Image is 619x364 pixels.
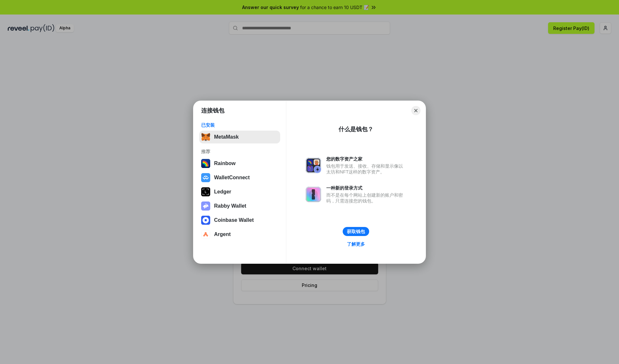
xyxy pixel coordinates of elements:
[214,231,231,237] div: Argent
[306,187,321,202] img: svg+xml,%3Csvg%20xmlns%3D%22http%3A%2F%2Fwww.w3.org%2F2000%2Fsvg%22%20fill%3D%22none%22%20viewBox...
[201,187,210,196] img: svg+xml,%3Csvg%20xmlns%3D%22http%3A%2F%2Fwww.w3.org%2F2000%2Fsvg%22%20width%3D%2228%22%20height%3...
[201,122,278,128] div: 已安装
[214,189,231,195] div: Ledger
[214,203,246,209] div: Rabby Wallet
[343,227,369,236] button: 获取钱包
[199,200,280,212] button: Rabby Wallet
[306,158,321,173] img: svg+xml,%3Csvg%20xmlns%3D%22http%3A%2F%2Fwww.w3.org%2F2000%2Fsvg%22%20fill%3D%22none%22%20viewBox...
[201,173,210,182] img: svg+xml,%3Csvg%20width%3D%2228%22%20height%3D%2228%22%20viewBox%3D%220%200%2028%2028%22%20fill%3D...
[214,134,239,140] div: MetaMask
[201,107,224,114] h1: 连接钱包
[201,133,210,142] img: svg+xml,%3Csvg%20fill%3D%22none%22%20height%3D%2233%22%20viewBox%3D%220%200%2035%2033%22%20width%...
[201,149,278,154] div: 推荐
[201,216,210,225] img: svg+xml,%3Csvg%20width%3D%2228%22%20height%3D%2228%22%20viewBox%3D%220%200%2028%2028%22%20fill%3D...
[326,185,406,191] div: 一种新的登录方式
[201,202,210,211] img: svg+xml,%3Csvg%20xmlns%3D%22http%3A%2F%2Fwww.w3.org%2F2000%2Fsvg%22%20fill%3D%22none%22%20viewBox...
[199,171,280,184] button: WalletConnect
[201,159,210,168] img: svg+xml,%3Csvg%20width%3D%22120%22%20height%3D%22120%22%20viewBox%3D%220%200%20120%20120%22%20fil...
[199,228,280,241] button: Argent
[214,217,254,223] div: Coinbase Wallet
[199,131,280,143] button: MetaMask
[347,241,365,247] div: 了解更多
[326,163,406,175] div: 钱包用于发送、接收、存储和显示像以太坊和NFT这样的数字资产。
[411,106,420,115] button: Close
[326,156,406,162] div: 您的数字资产之家
[214,175,250,181] div: WalletConnect
[214,161,236,166] div: Rainbow
[201,230,210,239] img: svg+xml,%3Csvg%20width%3D%2228%22%20height%3D%2228%22%20viewBox%3D%220%200%2028%2028%22%20fill%3D...
[199,157,280,170] button: Rainbow
[339,125,373,133] div: 什么是钱包？
[347,229,365,234] div: 获取钱包
[199,214,280,227] button: Coinbase Wallet
[326,192,406,204] div: 而不是在每个网站上创建新的账户和密码，只需连接您的钱包。
[199,185,280,198] button: Ledger
[343,240,369,248] a: 了解更多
